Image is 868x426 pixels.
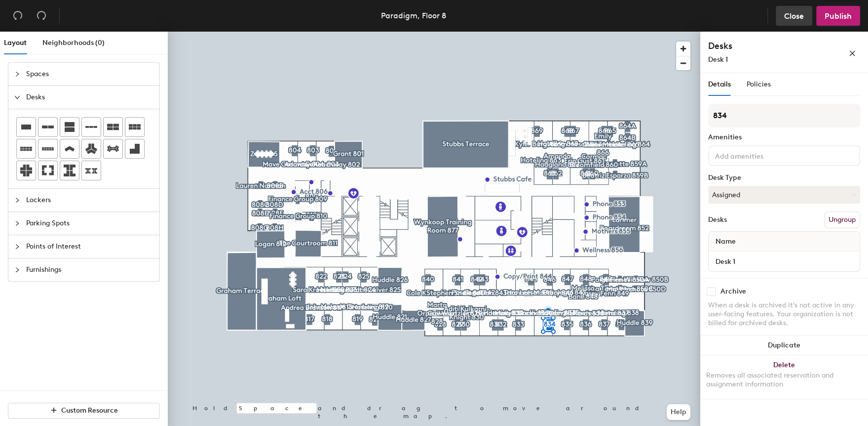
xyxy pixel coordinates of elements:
[708,301,860,328] div: When a desk is archived it's not active in any user-facing features. Your organization is not bil...
[4,39,27,47] span: Layout
[708,80,731,88] span: Details
[708,174,860,182] div: Desk Type
[824,212,860,228] button: Ungroup
[667,404,690,420] button: Help
[708,186,860,204] button: Assigned
[849,50,856,57] span: close
[700,336,868,355] button: Duplicate
[26,258,153,281] span: Furnishings
[784,11,804,21] span: Close
[32,6,51,26] button: Redo (⌘ + ⇧ + Z)
[14,94,20,100] span: expanded
[14,197,20,203] span: collapsed
[26,235,153,258] span: Points of Interest
[26,63,153,85] span: Spaces
[14,71,20,77] span: collapsed
[8,403,160,419] button: Custom Resource
[14,244,20,250] span: collapsed
[708,40,817,52] h4: Desks
[747,80,771,88] span: Policies
[720,288,746,296] div: Archive
[14,267,20,273] span: collapsed
[42,39,105,47] span: Neighborhoods (0)
[8,6,28,26] button: Undo (⌘ + Z)
[26,86,153,109] span: Desks
[381,9,446,22] div: Paradigm, Floor 8
[61,406,118,415] span: Custom Resource
[26,189,153,212] span: Lockers
[26,212,153,235] span: Parking Spots
[711,255,858,268] input: Unnamed desk
[700,355,868,399] button: DeleteRemoves all associated reservation and assignment information
[13,10,23,20] span: undo
[706,371,862,389] div: Removes all associated reservation and assignment information
[713,149,802,161] input: Add amenities
[708,133,860,141] div: Amenities
[708,55,728,64] span: Desk 1
[708,216,727,224] div: Desks
[711,233,741,251] span: Name
[776,6,812,26] button: Close
[816,6,860,26] button: Publish
[14,220,20,226] span: collapsed
[825,11,852,21] span: Publish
